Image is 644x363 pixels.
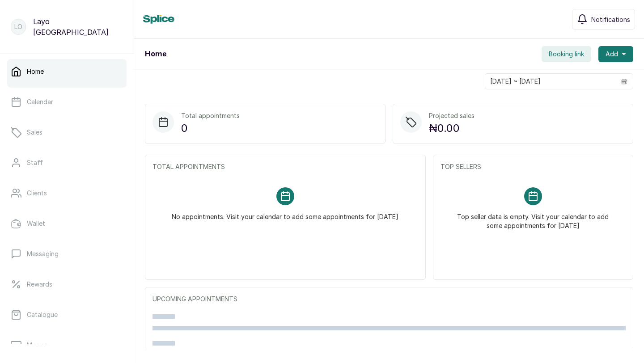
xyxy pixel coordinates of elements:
p: No appointments. Visit your calendar to add some appointments for [DATE] [172,205,398,221]
a: Messaging [7,241,127,266]
p: Rewards [27,280,52,289]
span: Add [606,50,618,59]
p: Home [27,67,44,76]
p: Money [27,341,47,350]
p: TOTAL APPOINTMENTS [153,162,418,171]
a: Wallet [7,211,127,236]
button: Booking link [542,46,591,62]
p: Calendar [27,97,53,106]
p: LO [14,22,22,31]
p: Layo [GEOGRAPHIC_DATA] [33,16,123,38]
p: Sales [27,128,42,137]
span: Booking link [549,50,584,59]
button: Notifications [572,9,635,30]
p: Catalogue [27,310,58,319]
svg: calendar [621,78,627,84]
a: Money [7,333,127,358]
a: Sales [7,120,127,145]
span: Notifications [591,15,630,24]
p: Wallet [27,219,45,228]
h1: Home [145,49,166,59]
a: Home [7,59,127,84]
a: Catalogue [7,302,127,327]
a: Calendar [7,89,127,114]
p: Top seller data is empty. Visit your calendar to add some appointments for [DATE] [451,205,615,230]
p: Messaging [27,249,59,258]
button: Add [598,46,633,62]
p: UPCOMING APPOINTMENTS [153,295,626,304]
p: Clients [27,189,47,198]
p: Projected sales [429,111,475,120]
a: Staff [7,150,127,175]
p: Total appointments [181,111,240,120]
p: Staff [27,158,43,167]
a: Clients [7,181,127,206]
input: Select date [485,74,616,89]
a: Rewards [7,272,127,297]
p: 0 [181,120,240,136]
p: TOP SELLERS [441,162,626,171]
p: ₦0.00 [429,120,475,136]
